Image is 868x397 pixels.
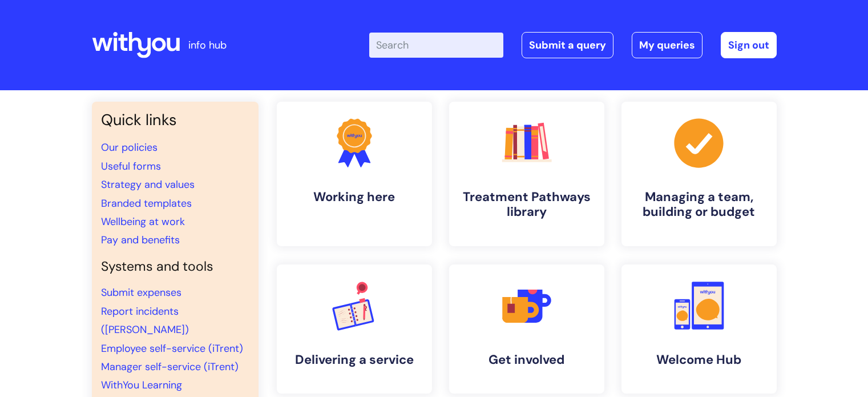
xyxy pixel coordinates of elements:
h4: Working here [286,190,423,204]
h4: Systems and tools [101,259,249,275]
a: Delivering a service [277,264,432,394]
div: | - [369,32,777,58]
a: My queries [632,32,703,58]
a: Report incidents ([PERSON_NAME]) [101,304,189,336]
a: Useful forms [101,159,161,173]
h4: Managing a team, building or budget [631,190,768,220]
a: Managing a team, building or budget [621,102,777,246]
p: info hub [188,36,227,54]
a: Employee self-service (iTrent) [101,342,243,355]
h4: Delivering a service [286,352,423,367]
a: Get involved [449,264,604,394]
h3: Quick links [101,111,249,129]
a: Working here [277,102,432,246]
a: Pay and benefits [101,233,180,247]
a: Sign out [721,32,777,58]
a: Wellbeing at work [101,215,185,228]
a: Submit a query [522,32,613,58]
h4: Treatment Pathways library [458,190,595,220]
a: Submit expenses [101,286,181,299]
h4: Get involved [458,352,595,367]
input: Search [369,33,503,58]
a: Our policies [101,141,158,154]
a: Welcome Hub [621,264,777,394]
a: Branded templates [101,197,192,210]
h4: Welcome Hub [631,352,768,367]
a: Strategy and values [101,178,195,191]
a: Treatment Pathways library [449,102,604,246]
a: WithYou Learning [101,378,182,392]
a: Manager self-service (iTrent) [101,360,239,374]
